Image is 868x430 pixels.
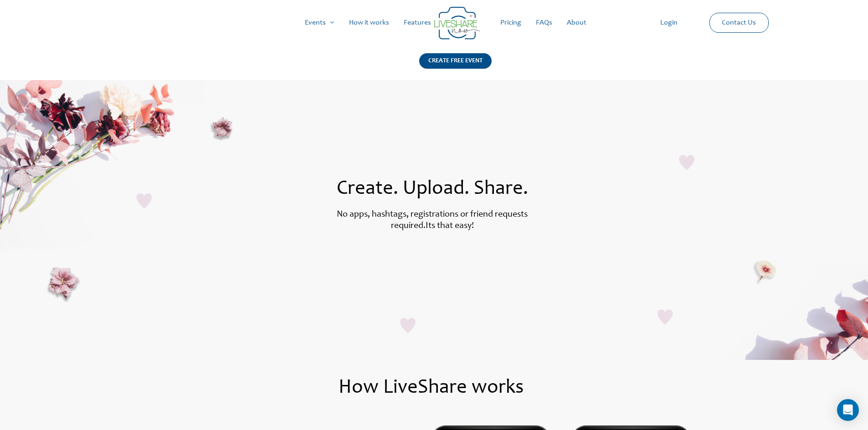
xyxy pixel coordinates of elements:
a: Features [396,8,438,37]
a: Login [653,8,685,37]
span: Create. Upload. Share. [337,179,528,199]
a: Contact Us [714,13,763,32]
h1: How LiveShare works [92,378,771,398]
a: FAQs [529,8,560,37]
label: No apps, hashtags, registrations or friend requests required. [337,210,528,231]
div: CREATE FREE EVENT [419,53,492,69]
label: Its that easy! [426,222,474,231]
nav: Site Navigation [16,8,852,37]
a: Pricing [493,8,529,37]
a: CREATE FREE EVENT [419,53,492,80]
a: About [560,8,594,37]
a: How it works [342,8,396,37]
img: Group 14 | Live Photo Slideshow for Events | Create Free Events Album for Any Occasion [434,7,480,40]
div: Open Intercom Messenger [837,399,859,421]
a: Events [298,8,342,37]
